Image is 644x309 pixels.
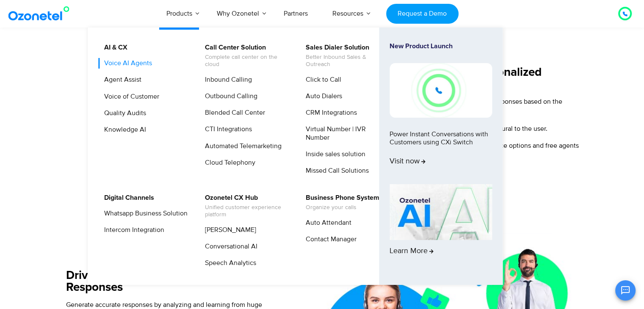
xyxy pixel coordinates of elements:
[390,247,434,256] span: Learn More
[99,208,189,219] a: Whatsapp Business Solution
[199,193,290,220] a: Ozonetel CX HubUnified customer experience platform
[199,74,253,85] a: Inbound Calling
[300,149,367,160] a: Inside sales solution
[99,225,166,235] a: Intercom Integration
[199,241,259,252] a: Conversational AI
[99,58,153,69] a: Voice AI Agents
[615,280,636,301] button: Open chat
[300,42,390,69] a: Sales Dialer SolutionBetter Inbound Sales & Outreach
[99,193,155,203] a: Digital Channels
[300,218,353,228] a: Auto Attendant
[300,193,381,212] a: Business Phone SystemOrganize your calls
[99,42,129,53] a: AI & CX
[300,124,390,143] a: Virtual Number | IVR Number
[199,258,257,268] a: Speech Analytics
[300,74,343,85] a: Click to Call
[300,91,343,102] a: Auto Dialers
[390,184,492,240] img: AI
[205,54,288,68] span: Complete call center on the cloud
[99,91,160,102] a: Voice of Customer
[199,157,257,168] a: Cloud Telephony
[300,166,370,176] a: Missed Call Solutions
[390,42,492,181] a: New Product LaunchPower Instant Conversations with Customers using CXi SwitchVisit now
[306,54,389,68] span: Better Inbound Sales & Outreach
[390,157,426,166] span: Visit now
[390,63,492,117] img: New-Project-17.png
[199,225,257,235] a: [PERSON_NAME]
[199,124,253,135] a: CTI Integrations
[306,204,379,211] span: Organize your calls
[199,91,259,102] a: Outbound Calling
[300,234,358,245] a: Contact Manager
[199,42,290,69] a: Call Center SolutionComplete call center on the cloud
[199,141,283,152] a: Automated Telemarketing
[300,108,358,118] a: CRM Integrations
[386,4,459,24] a: Request a Demo
[205,204,288,218] span: Unified customer experience platform
[99,74,143,85] a: Agent Assist
[99,124,147,135] a: Knowledge AI
[199,108,266,118] a: Blended Call Center
[99,108,147,119] a: Quality Audits
[66,270,284,293] h5: Drive Higher CSAT with Accurate Responses
[390,184,492,270] a: Learn More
